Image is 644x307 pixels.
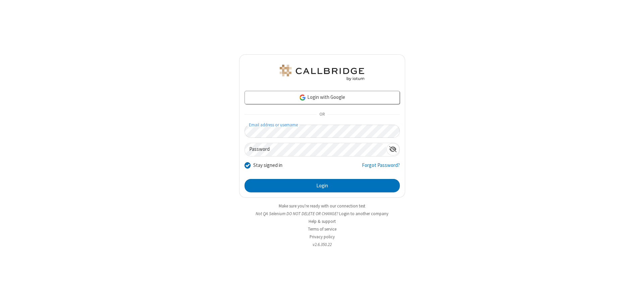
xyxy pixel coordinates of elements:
div: Show password [386,143,399,156]
input: Password [245,143,386,156]
li: Not QA Selenium DO NOT DELETE OR CHANGE? [239,210,405,217]
a: Privacy policy [310,234,335,240]
li: v2.6.350.22 [239,241,405,248]
a: Help & support [309,219,336,224]
a: Login with Google [245,91,400,104]
img: google-icon.png [299,94,306,101]
a: Forgot Password? [362,162,400,174]
span: OR [317,110,327,119]
input: Email address or username [245,125,400,138]
a: Make sure you're ready with our connection test [279,203,365,209]
img: QA Selenium DO NOT DELETE OR CHANGE [278,65,366,81]
label: Stay signed in [253,162,282,169]
iframe: Chat [627,290,639,302]
button: Login to another company [339,210,388,217]
button: Login [245,179,400,192]
a: Terms of service [308,226,336,232]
